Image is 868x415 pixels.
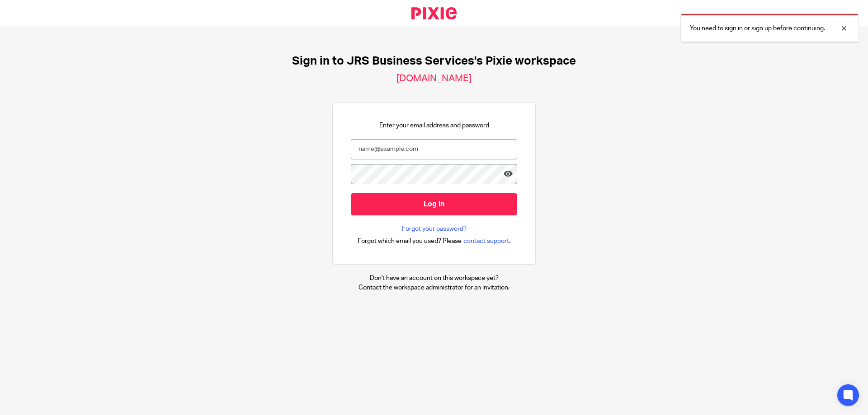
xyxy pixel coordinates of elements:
p: Contact the workspace administrator for an invitation. [359,283,509,292]
h1: Sign in to JRS Business Services's Pixie workspace [292,54,576,68]
span: Forgot which email you used? Please [358,237,462,246]
div: . [358,236,511,246]
span: contact support [463,237,509,246]
a: Forgot your password? [402,224,467,233]
input: name@example.com [351,139,517,159]
input: Log in [351,193,517,215]
p: Don't have an account on this workspace yet? [359,274,509,283]
h2: [DOMAIN_NAME] [396,73,472,84]
p: Enter your email address and password [379,121,489,130]
p: You need to sign in or sign up before continuing. [690,24,825,33]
